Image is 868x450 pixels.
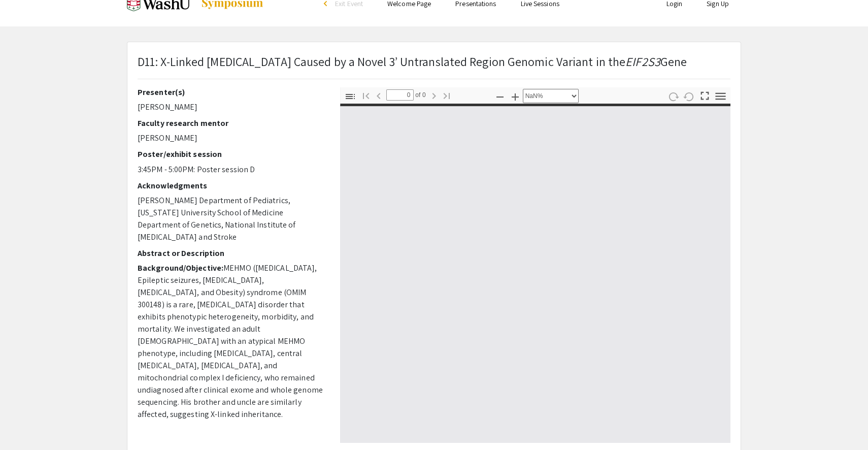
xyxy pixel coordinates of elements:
select: Zoom [523,89,579,103]
button: Rotate Clockwise [665,89,682,104]
div: arrow_back_ios [324,1,330,7]
button: Zoom Out [491,89,509,104]
h2: Faculty research mentor [138,118,325,128]
p: 3:45PM - 5:00PM: Poster session D [138,164,325,176]
iframe: Chat [8,404,43,442]
h2: Abstract or Description [138,248,325,258]
button: Go to First Page [357,88,375,103]
span: of 0 [414,89,426,101]
button: Toggle Sidebar [342,89,359,104]
h2: Presenter(s) [138,87,325,97]
button: Zoom In [507,89,524,104]
strong: Background/Objective: [138,263,223,273]
p: [PERSON_NAME] [138,132,325,144]
em: EIF2S3 [625,53,660,70]
button: Next Page [425,88,443,103]
button: Tools [712,89,729,104]
input: Page [386,89,414,101]
button: Previous Page [370,88,387,103]
p: D11: X-Linked [MEDICAL_DATA] Caused by a Novel 3’ Untranslated Region Genomic Variant in the Gene [138,52,687,71]
button: Rotate Counterclockwise [681,89,698,104]
p: MEHMO ([MEDICAL_DATA], Epileptic seizures, [MEDICAL_DATA], [MEDICAL_DATA], and Obesity) syndrome ... [138,262,325,421]
p: [PERSON_NAME] [138,101,325,113]
button: Switch to Presentation Mode [696,87,714,102]
p: [PERSON_NAME] Department of Pediatrics, [US_STATE] University School of Medicine Department of Ge... [138,195,325,243]
button: Go to Last Page [438,88,455,103]
h2: Acknowledgments [138,181,325,190]
h2: Poster/exhibit session [138,149,325,159]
